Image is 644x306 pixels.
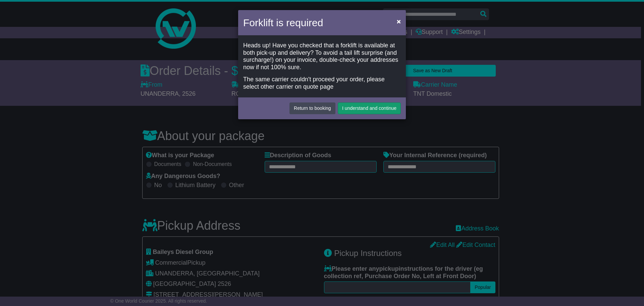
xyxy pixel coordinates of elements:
button: I understand and continue [338,102,401,114]
span: × [397,17,401,25]
button: Return to booking [289,102,335,114]
button: Close [393,14,404,28]
div: The same carrier couldn't proceed your order, please select other carrier on quote page [243,76,401,90]
div: Heads up! Have you checked that a forklift is available at both pick-up and delivery? To avoid a ... [243,42,401,71]
h4: Forklift is required [243,15,323,30]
